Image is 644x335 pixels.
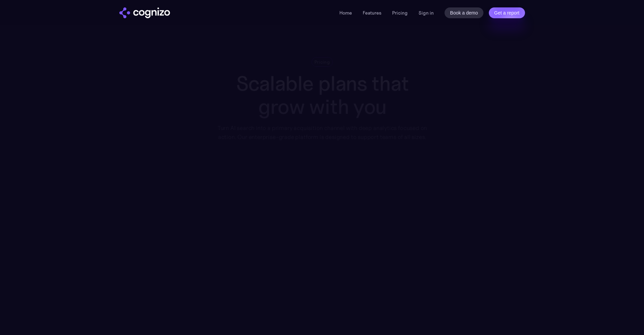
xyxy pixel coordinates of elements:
[363,10,381,16] a: Features
[419,9,434,17] a: Sign in
[445,7,483,18] a: Book a demo
[119,7,170,18] img: cognizo logo
[212,124,432,141] div: Turn AI search into a primary acquisition channel with deep analytics focused on action. Our ente...
[489,7,525,18] a: Get a report
[339,10,352,16] a: Home
[212,72,432,118] h1: Scalable plans that grow with you
[392,10,408,16] a: Pricing
[119,7,170,18] a: home
[314,59,330,65] div: Pricing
